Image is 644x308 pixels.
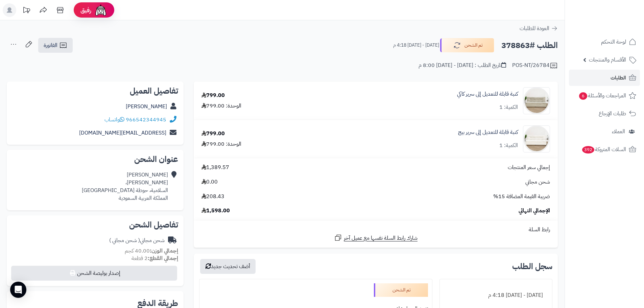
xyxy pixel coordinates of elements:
[125,247,178,255] small: 40.00 كجم
[132,254,178,262] small: 2 قطعة
[126,102,167,111] a: [PERSON_NAME]
[109,236,140,244] span: ( شحن مجاني )
[150,247,178,255] strong: إجمالي الوزن:
[201,102,241,110] div: الوحدة: 799.00
[38,38,73,53] a: الفاتورة
[419,62,506,69] div: تاريخ الطلب : [DATE] - [DATE] 8:00 م
[11,266,177,281] button: إصدار بوليصة الشحن
[579,92,588,100] span: 6
[126,116,166,124] a: 966542344945
[374,283,428,297] div: تم الشحن
[512,262,552,270] h3: سجل الطلب
[334,234,418,242] a: شارك رابط السلة نفسها مع عميل آخر
[201,164,229,171] span: 1,389.57
[457,90,518,98] a: كنبة قابلة للتعديل إلى سرير كاكي
[569,105,640,122] a: طلبات الإرجاع
[200,259,256,274] button: أضف تحديث جديد
[581,145,626,154] span: السلات المتروكة
[578,91,626,100] span: المراجعات والأسئلة
[104,116,124,124] a: واتساب
[589,55,626,65] span: الأقسام والمنتجات
[201,207,230,215] span: 1,598.00
[12,155,178,163] h2: عنوان الشحن
[493,193,550,200] span: ضريبة القيمة المضافة 15%
[599,109,626,118] span: طلبات الإرجاع
[79,129,166,137] a: [EMAIL_ADDRESS][DOMAIN_NAME]
[201,92,225,99] div: 799.00
[519,207,550,215] span: الإجمالي النهائي
[569,141,640,158] a: السلات المتروكة392
[201,130,225,138] div: 799.00
[137,299,178,307] h2: طريقة الدفع
[523,87,550,114] img: 1751531665-1-90x90.jpg
[440,38,494,52] button: تم الشحن
[82,171,168,202] div: [PERSON_NAME] [PERSON_NAME]، السلامية، حوطة [GEOGRAPHIC_DATA] المملكة العربية السعودية
[18,3,35,19] a: تحديثات المنصة
[393,42,439,49] small: [DATE] - [DATE] 4:18 م
[523,125,550,152] img: 1751532497-1-90x90.jpg
[94,3,108,17] img: ai-face.png
[80,6,91,14] span: رفيق
[601,37,626,47] span: لوحة التحكم
[569,123,640,140] a: العملاء
[499,103,518,111] div: الكمية: 1
[598,15,638,29] img: logo-2.png
[109,237,165,244] div: شحن مجاني
[201,193,224,200] span: 208.43
[196,226,555,234] div: رابط السلة
[520,24,549,32] span: العودة للطلبات
[201,140,241,148] div: الوحدة: 799.00
[12,87,178,95] h2: تفاصيل العميل
[458,128,518,136] a: كنبة قابلة للتعديل إلى سرير بيج
[501,39,558,52] h2: الطلب #378863
[499,142,518,149] div: الكمية: 1
[10,282,26,298] div: Open Intercom Messenger
[201,178,218,186] span: 0.00
[148,254,178,262] strong: إجمالي القطع:
[612,127,625,136] span: العملاء
[12,221,178,229] h2: تفاصيل الشحن
[508,164,550,171] span: إجمالي سعر المنتجات
[44,41,57,49] span: الفاتورة
[611,73,626,82] span: الطلبات
[520,24,558,32] a: العودة للطلبات
[344,234,418,242] span: شارك رابط السلة نفسها مع عميل آخر
[444,289,548,302] div: [DATE] - [DATE] 4:18 م
[525,178,550,186] span: شحن مجاني
[569,88,640,104] a: المراجعات والأسئلة6
[582,146,594,154] span: 392
[569,70,640,86] a: الطلبات
[512,62,558,70] div: POS-NT/26784
[569,34,640,50] a: لوحة التحكم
